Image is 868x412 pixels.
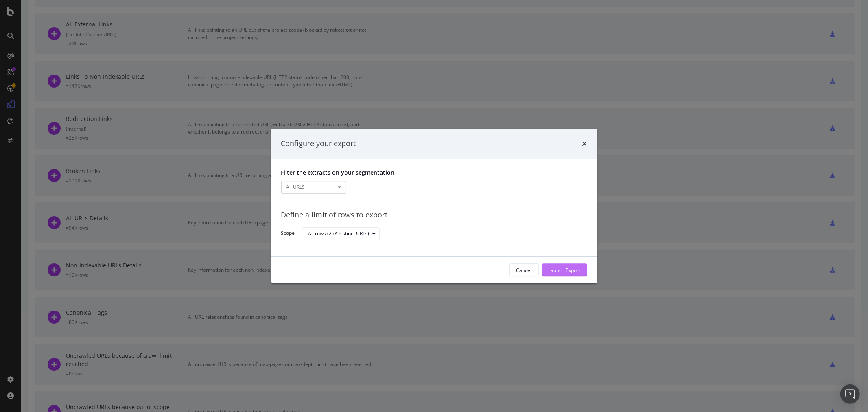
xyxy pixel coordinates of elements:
p: Filter the extracts on your segmentation [281,169,587,177]
div: Launch Export [549,267,581,274]
div: Define a limit of rows to export [281,210,587,220]
div: Open Intercom Messenger [840,384,860,404]
button: Launch Export [542,264,587,277]
div: times [582,138,587,149]
button: All URLS [281,181,346,194]
button: All rows (25K distinct URLs) [302,227,380,240]
div: Configure your export [281,138,356,149]
label: Scope [281,230,295,239]
div: All rows (25K distinct URLs) [308,231,370,236]
div: modal [271,129,597,283]
button: Cancel [509,264,539,277]
div: Cancel [516,267,532,274]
